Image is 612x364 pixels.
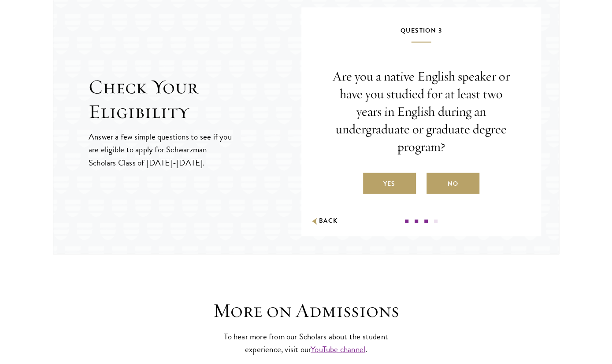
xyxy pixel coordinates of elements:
p: Answer a few simple questions to see if you are eligible to apply for Schwarzman Scholars Class o... [89,130,233,169]
label: Yes [363,173,416,194]
label: No [427,173,479,194]
h5: Question 3 [328,25,515,43]
h2: Check Your Eligibility [89,75,301,124]
p: To hear more from our Scholars about the student experience, visit our . [220,330,392,356]
h3: More on Admissions [170,298,443,323]
p: Are you a native English speaker or have you studied for at least two years in English during an ... [328,68,515,155]
a: YouTube channel [311,343,365,356]
button: Back [310,217,338,226]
